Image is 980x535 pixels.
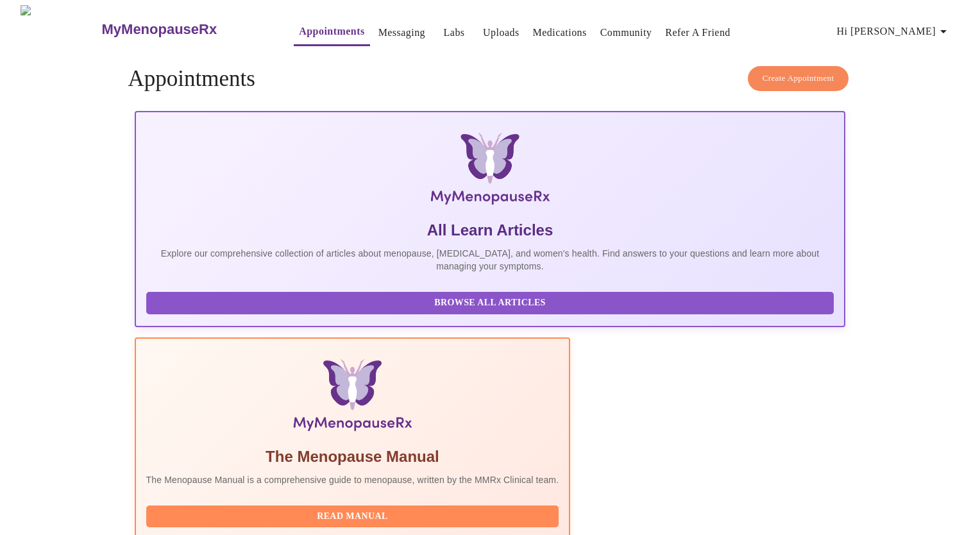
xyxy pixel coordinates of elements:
[528,20,592,46] button: Medications
[100,7,268,52] a: MyMenopauseRx
[373,20,430,46] button: Messaging
[146,220,834,241] h5: All Learn Articles
[478,20,525,46] button: Uploads
[665,24,731,42] a: Refer a Friend
[748,66,849,91] button: Create Appointment
[159,295,822,311] span: Browse All Articles
[212,359,493,436] img: Menopause Manual
[763,71,834,86] span: Create Appointment
[444,24,465,42] a: Labs
[159,509,546,525] span: Read Manual
[146,292,834,314] button: Browse All Articles
[294,19,369,46] button: Appointments
[146,505,559,528] button: Read Manual
[837,22,951,40] span: Hi [PERSON_NAME]
[21,5,100,53] img: MyMenopauseRx Logo
[434,20,475,46] button: Labs
[146,296,838,307] a: Browse All Articles
[595,20,657,46] button: Community
[660,20,736,46] button: Refer a Friend
[832,19,956,44] button: Hi [PERSON_NAME]
[378,24,425,42] a: Messaging
[533,24,587,42] a: Medications
[128,66,852,92] h4: Appointments
[299,22,364,40] a: Appointments
[146,473,559,486] p: The Menopause Manual is a comprehensive guide to menopause, written by the MMRx Clinical team.
[146,247,834,273] p: Explore our comprehensive collection of articles about menopause, [MEDICAL_DATA], and women's hea...
[146,510,562,521] a: Read Manual
[483,24,520,42] a: Uploads
[253,133,727,210] img: MyMenopauseRx Logo
[600,24,652,42] a: Community
[146,446,559,467] h5: The Menopause Manual
[102,21,217,38] h3: MyMenopauseRx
